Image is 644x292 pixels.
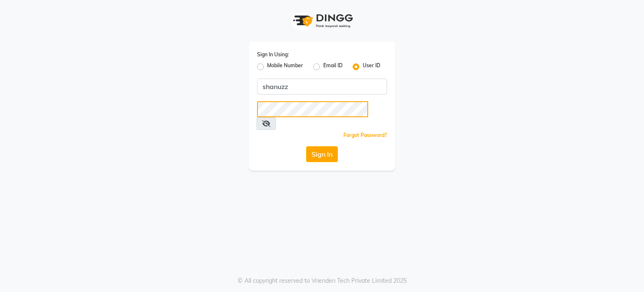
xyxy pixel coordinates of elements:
button: Sign In [306,146,338,162]
input: Username [257,79,387,95]
label: Mobile Number [267,62,303,72]
input: Username [257,101,368,117]
img: logo1.svg [288,8,356,33]
label: User ID [363,62,380,72]
a: Forgot Password? [343,132,387,138]
label: Email ID [323,62,343,72]
label: Sign In Using: [257,51,289,58]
